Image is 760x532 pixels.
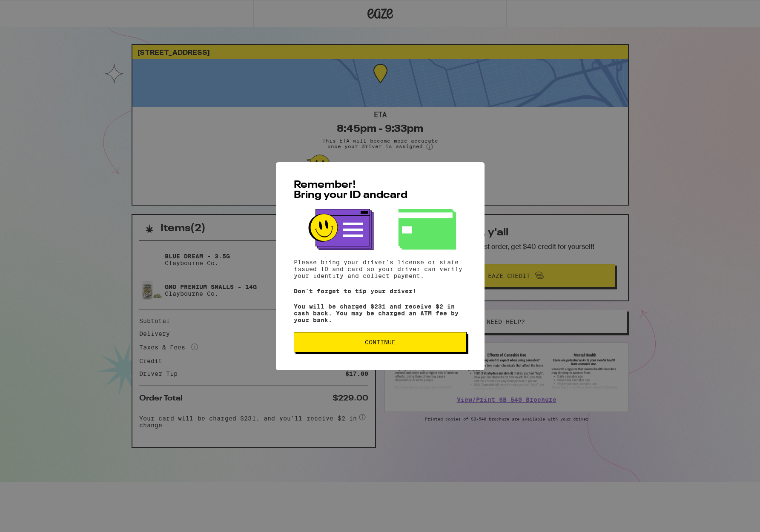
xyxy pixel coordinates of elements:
button: Continue [294,332,467,352]
p: Please bring your driver's license or state issued ID and card so your driver can verify your ide... [294,259,467,279]
span: Continue [365,339,396,345]
p: Don't forget to tip your driver! [294,288,467,295]
p: You will be charged $231 and receive $2 in cash back. You may be charged an ATM fee by your bank. [294,303,467,323]
span: Remember! Bring your ID and card [294,180,407,200]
